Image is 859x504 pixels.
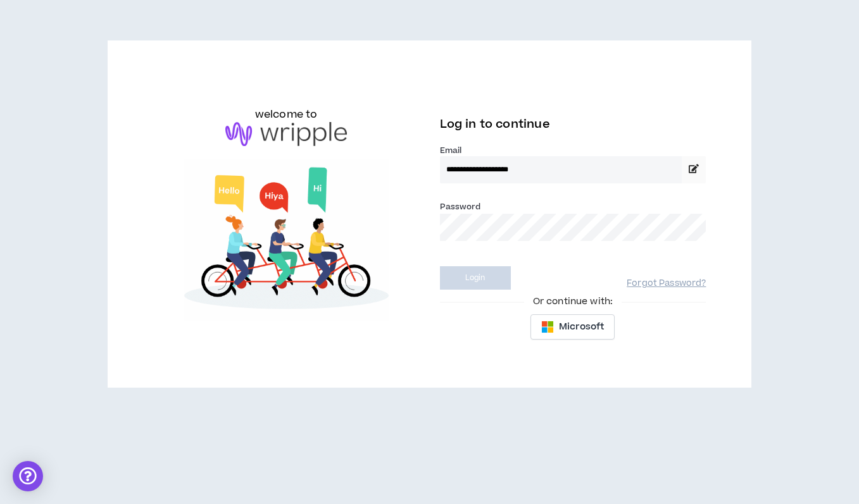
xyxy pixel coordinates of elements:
span: Log in to continue [440,116,550,132]
a: Forgot Password? [627,278,706,290]
div: Open Intercom Messenger [13,461,43,491]
h6: welcome to [255,107,318,122]
button: Login [440,266,511,290]
span: Microsoft [559,320,604,334]
img: Welcome to Wripple [153,159,420,321]
button: Microsoft [530,314,615,340]
img: logo-brand.png [225,122,347,146]
span: Or continue with: [524,295,622,309]
label: Password [440,201,481,212]
label: Email [440,145,706,156]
